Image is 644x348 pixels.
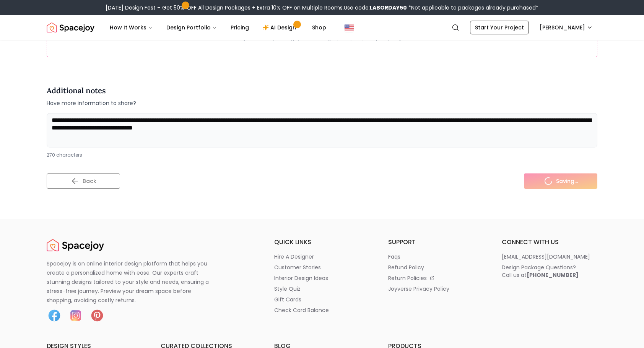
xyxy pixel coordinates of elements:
[274,285,370,293] a: style quiz
[274,274,370,282] a: interior design ideas
[104,20,332,35] nav: Main
[47,238,104,253] img: Spacejoy Logo
[470,21,529,34] a: Start Your Project
[502,253,597,261] a: [EMAIL_ADDRESS][DOMAIN_NAME]
[407,4,538,11] span: *Not applicable to packages already purchased*
[47,308,62,323] img: Facebook icon
[388,253,400,261] p: faqs
[388,285,484,293] a: joyverse privacy policy
[274,238,370,247] h6: quick links
[274,274,328,282] p: interior design ideas
[502,238,597,247] h6: connect with us
[388,285,449,293] p: joyverse privacy policy
[388,253,484,261] a: faqs
[89,308,105,323] img: Pinterest icon
[535,21,597,34] button: [PERSON_NAME]
[527,271,579,279] b: [PHONE_NUMBER]
[160,20,223,35] button: Design Portfolio
[47,152,597,158] div: 270 characters
[106,4,538,11] div: [DATE] Design Fest – Get 50% OFF All Design Packages + Extra 10% OFF on Multiple Rooms.
[104,20,159,35] button: How It Works
[388,264,424,271] p: refund policy
[274,306,370,314] a: check card balance
[274,296,370,303] a: gift cards
[274,296,301,303] p: gift cards
[274,253,314,261] p: hire a designer
[502,264,579,279] div: Design Package Questions? Call us at
[47,259,218,305] p: Spacejoy is an online interior design platform that helps you create a personalized home with eas...
[370,4,407,11] b: LABORDAY50
[274,264,370,271] a: customer stories
[306,20,332,35] a: Shop
[47,15,597,40] nav: Global
[344,4,407,11] span: Use code:
[47,20,94,35] img: Spacejoy Logo
[274,285,301,293] p: style quiz
[388,238,484,247] h6: support
[274,306,329,314] p: check card balance
[47,238,104,253] a: Spacejoy
[257,20,304,35] a: AI Design
[502,253,590,261] p: [EMAIL_ADDRESS][DOMAIN_NAME]
[47,99,136,107] span: Have more information to share?
[388,274,484,282] a: return policies
[388,274,427,282] p: return policies
[224,20,255,35] a: Pricing
[47,85,136,96] h4: Additional notes
[502,264,597,279] a: Design Package Questions?Call us at[PHONE_NUMBER]
[345,23,354,32] img: United States
[47,20,94,35] a: Spacejoy
[274,253,370,261] a: hire a designer
[68,308,83,323] img: Instagram icon
[274,264,321,271] p: customer stories
[388,264,484,271] a: refund policy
